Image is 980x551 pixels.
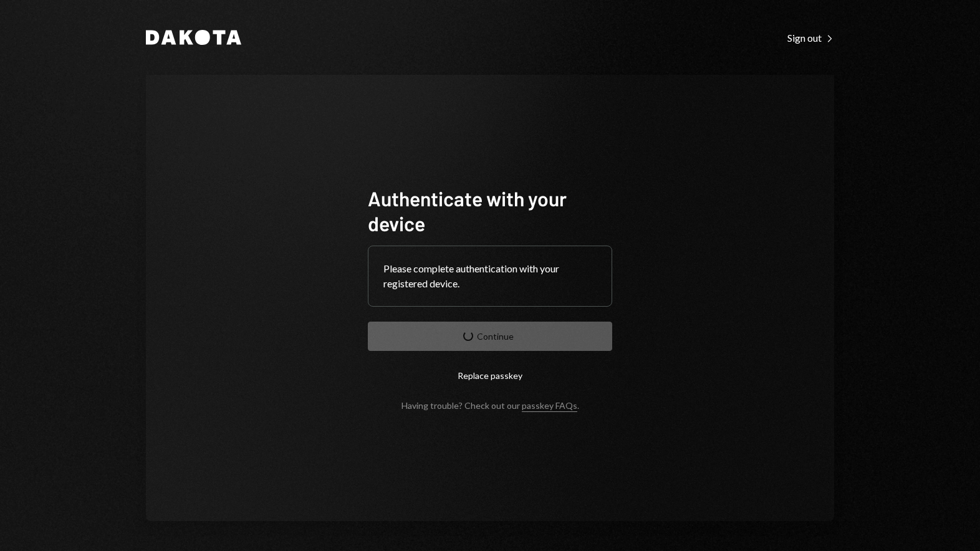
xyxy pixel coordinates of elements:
[787,31,834,44] a: Sign out
[383,261,597,291] div: Please complete authentication with your registered device.
[368,361,612,390] button: Replace passkey
[401,400,579,411] div: Having trouble? Check out our .
[368,186,612,236] h1: Authenticate with your device
[787,32,834,44] div: Sign out
[522,400,577,412] a: passkey FAQs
